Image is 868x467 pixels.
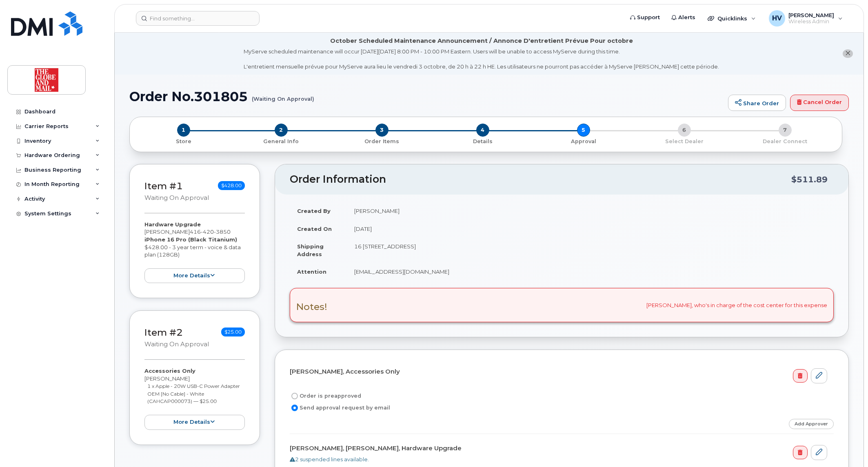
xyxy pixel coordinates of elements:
span: 2 [275,124,288,137]
a: Cancel Order [790,95,849,111]
h3: Notes! [296,302,327,312]
input: Send approval request by email [291,405,298,411]
div: MyServe scheduled maintenance will occur [DATE][DATE] 8:00 PM - 10:00 PM Eastern. Users will be u... [244,48,719,71]
strong: Shipping Address [297,243,324,257]
div: [PERSON_NAME] $428.00 - 3 year term - voice & data plan (128GB) [144,221,245,283]
a: Item #1 [144,180,183,192]
h4: [PERSON_NAME], [PERSON_NAME], Hardware Upgrade [290,445,827,452]
button: more details [144,415,245,430]
small: Waiting On Approval [144,341,209,348]
h2: Order Information [290,174,791,185]
a: 1 Store [136,137,231,145]
strong: Created On [297,226,332,232]
strong: iPhone 16 Pro (Black Titanium) [144,236,237,243]
strong: Accessories Only [144,367,195,374]
div: $511.89 [791,172,828,187]
span: 416 [190,228,231,235]
a: Add Approver [789,419,834,429]
button: more details [144,268,245,283]
a: 4 Details [432,137,533,145]
small: (Waiting On Approval) [252,89,314,102]
strong: Created By [297,208,331,214]
p: General Info [234,138,328,145]
h1: Order No.301805 [129,89,724,104]
button: close notification [843,49,853,58]
a: Item #2 [144,327,183,338]
h4: [PERSON_NAME], Accessories Only [290,368,827,375]
a: 3 Order Items [331,137,432,145]
div: [PERSON_NAME], who's in charge of the cost center for this expense [290,288,834,322]
strong: Attention [297,268,326,275]
td: 16 [STREET_ADDRESS] [347,237,834,263]
span: 420 [201,228,214,235]
label: Send approval request by email [290,403,390,413]
span: 4 [476,124,489,137]
span: $428.00 [218,181,245,190]
span: 3850 [214,228,231,235]
td: [EMAIL_ADDRESS][DOMAIN_NAME] [347,263,834,281]
td: [DATE] [347,220,834,238]
p: Details [435,138,530,145]
td: [PERSON_NAME] [347,202,834,220]
small: 1 x Apple - 20W USB-C Power Adapter OEM [No Cable] - White (CAHCAP000073) — $25.00 [147,383,240,404]
span: 1 [177,124,190,137]
span: $25.00 [221,328,245,336]
small: Waiting On Approval [144,194,209,201]
div: October Scheduled Maintenance Announcement / Annonce D'entretient Prévue Pour octobre [330,37,633,45]
div: [PERSON_NAME] [144,367,245,430]
input: Order is preapproved [291,393,298,399]
span: 3 [375,124,388,137]
p: Order Items [335,138,429,145]
strong: Hardware Upgrade [144,221,201,228]
label: Order is preapproved [290,391,361,401]
a: 2 General Info [231,137,331,145]
div: 2 suspended lines available. [290,456,827,463]
p: Store [140,138,227,145]
a: Share Order [728,95,786,111]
